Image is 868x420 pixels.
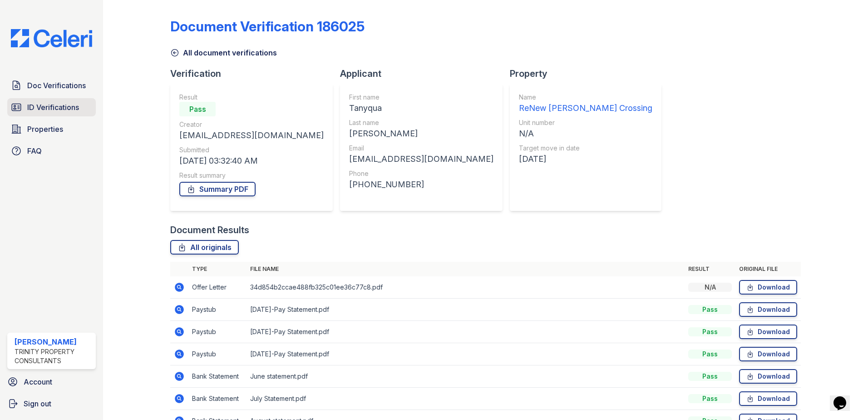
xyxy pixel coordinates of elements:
[519,144,652,153] div: Target move in date
[519,127,652,140] div: N/A
[688,305,732,314] div: Pass
[349,153,493,165] div: [EMAIL_ADDRESS][DOMAIN_NAME]
[349,127,493,140] div: [PERSON_NAME]
[7,142,96,160] a: FAQ
[188,299,247,321] td: Paystub
[739,347,797,361] a: Download
[247,262,685,276] th: File name
[170,67,340,80] div: Verification
[27,102,79,113] span: ID Verifications
[739,325,797,339] a: Download
[688,350,732,359] div: Pass
[349,169,493,178] div: Phone
[170,240,239,255] a: All originals
[349,144,493,153] div: Email
[739,280,797,295] a: Download
[15,336,92,347] div: [PERSON_NAME]
[7,98,96,116] a: ID Verifications
[4,373,99,391] a: Account
[188,343,247,365] td: Paystub
[188,388,247,410] td: Bank Statement
[349,93,493,102] div: First name
[7,120,96,138] a: Properties
[519,102,652,115] div: ReNew [PERSON_NAME] Crossing
[349,118,493,127] div: Last name
[247,299,685,321] td: [DATE]-Pay Statement.pdf
[179,129,324,142] div: [EMAIL_ADDRESS][DOMAIN_NAME]
[247,276,685,299] td: 34d854b2ccae488fb325c01ee36c77c8.pdf
[519,93,652,102] div: Name
[179,145,324,155] div: Submitted
[739,391,797,406] a: Download
[170,224,249,236] div: Document Results
[27,80,86,91] span: Doc Verifications
[510,67,669,80] div: Property
[188,276,247,299] td: Offer Letter
[519,118,652,127] div: Unit number
[27,124,63,135] span: Properties
[188,321,247,343] td: Paystub
[179,102,216,116] div: Pass
[247,365,685,388] td: June statement.pdf
[7,76,96,95] a: Doc Verifications
[519,153,652,165] div: [DATE]
[188,262,247,276] th: Type
[519,93,652,115] a: Name ReNew [PERSON_NAME] Crossing
[247,388,685,410] td: July Statement.pdf
[179,182,256,196] a: Summary PDF
[170,47,277,58] a: All document verifications
[739,302,797,317] a: Download
[179,155,324,167] div: [DATE] 03:32:40 AM
[349,178,493,191] div: [PHONE_NUMBER]
[685,262,735,276] th: Result
[688,372,732,381] div: Pass
[688,283,732,292] div: N/A
[4,395,99,413] a: Sign out
[24,398,51,409] span: Sign out
[24,376,52,387] span: Account
[247,343,685,365] td: [DATE]-Pay Statement.pdf
[179,93,324,102] div: Result
[739,369,797,384] a: Download
[688,394,732,403] div: Pass
[15,347,92,365] div: Trinity Property Consultants
[188,365,247,388] td: Bank Statement
[688,327,732,336] div: Pass
[830,384,859,411] iframe: chat widget
[179,120,324,129] div: Creator
[27,145,42,156] span: FAQ
[4,29,99,47] img: CE_Logo_Blue-a8612792a0a2168367f1c8372b55b34899dd931a85d93a1a3d3e32e68fde9ad4.png
[179,171,324,180] div: Result summary
[247,321,685,343] td: [DATE]-Pay Statement.pdf
[170,18,365,35] div: Document Verification 186025
[340,67,510,80] div: Applicant
[349,102,493,115] div: Tanyqua
[735,262,801,276] th: Original file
